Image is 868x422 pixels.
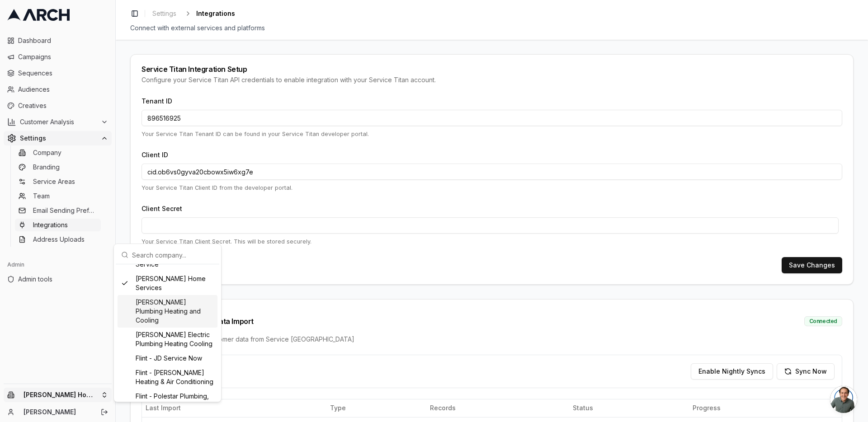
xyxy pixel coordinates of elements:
div: [PERSON_NAME] Home Services [118,272,217,295]
div: [PERSON_NAME] Electric Plumbing Heating Cooling [118,328,217,351]
div: Flint - Polestar Plumbing, Heating, & Air Conditioning [118,389,217,422]
div: Flint - JD Service Now [118,351,217,366]
div: [PERSON_NAME] Plumbing Heating and Cooling [118,295,217,328]
div: Flint - [PERSON_NAME] Heating & Air Conditioning [118,366,217,389]
input: Search company... [132,246,214,264]
div: Suggestions [116,264,219,400]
